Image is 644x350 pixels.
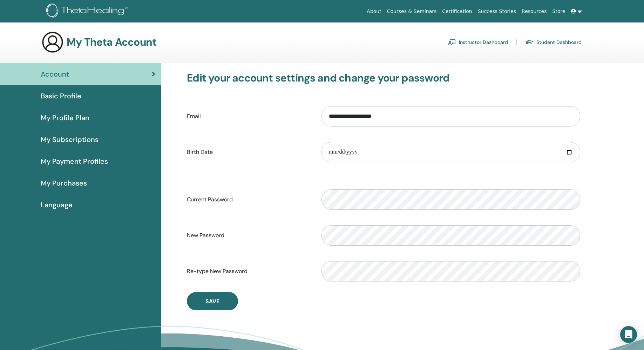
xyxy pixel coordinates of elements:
span: Basic Profile [41,91,81,101]
a: Instructor Dashboard [448,37,508,48]
span: My Subscriptions [41,134,99,145]
img: chalkboard-teacher.svg [448,39,456,45]
span: My Payment Profiles [41,156,108,167]
span: My Purchases [41,178,87,188]
img: logo.png [46,4,130,19]
span: Account [41,69,69,79]
span: Save [205,298,219,305]
h3: My Theta Account [67,36,156,48]
label: New Password [182,229,316,242]
a: Store [550,5,568,18]
a: About [364,5,384,18]
img: generic-user-icon.jpg [41,31,64,53]
label: Birth Date [182,145,316,159]
a: Student Dashboard [525,37,582,48]
span: Language [41,200,73,210]
a: Courses & Seminars [384,5,440,18]
img: graduation-cap.svg [525,39,534,45]
button: Save [187,292,238,310]
a: Success Stories [475,5,519,18]
span: My Profile Plan [41,112,89,123]
h3: Edit your account settings and change your password [187,72,580,84]
div: Open Intercom Messenger [620,326,637,343]
label: Re-type New Password [182,265,316,278]
a: Certification [439,5,475,18]
a: Resources [519,5,550,18]
label: Current Password [182,193,316,206]
label: Email [182,110,316,123]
